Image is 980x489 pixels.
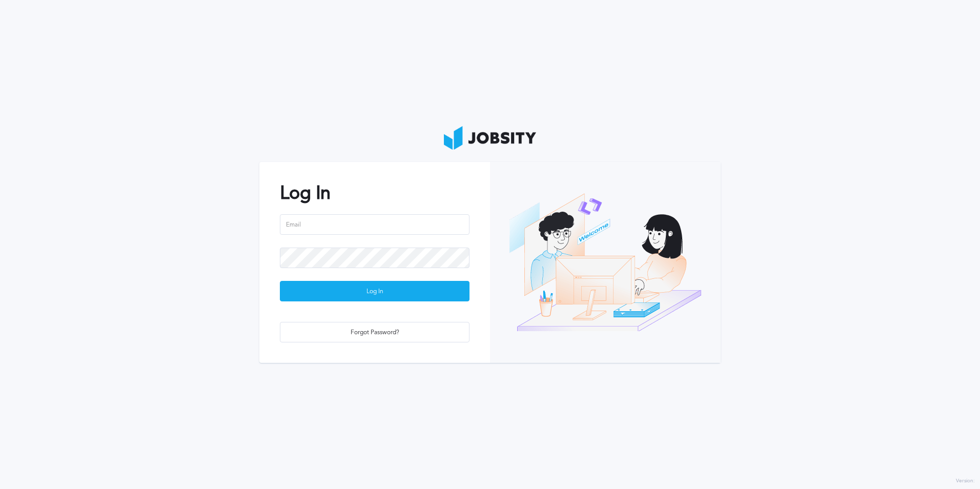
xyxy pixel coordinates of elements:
button: Forgot Password? [280,322,469,342]
input: Email [280,214,469,235]
div: Log In [280,281,469,302]
button: Log In [280,281,469,301]
h2: Log In [280,182,469,203]
div: Forgot Password? [280,322,469,343]
label: Version: [956,478,975,484]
